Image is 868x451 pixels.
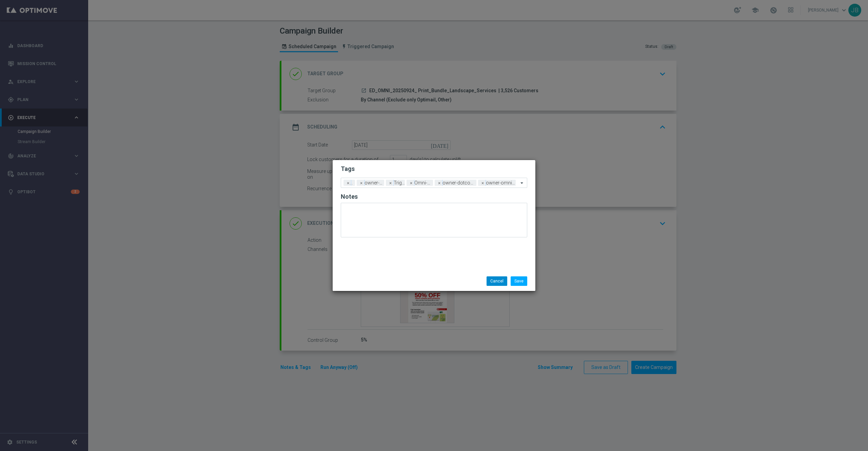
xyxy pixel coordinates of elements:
[341,178,527,188] ng-select: Live, Omni-Dotcom, owner-dotcom, owner-dotcom-dedicated, owner-omni-dedicated and 1 more
[487,276,507,286] button: Cancel
[480,180,486,186] span: ×
[341,165,527,173] h2: Tags
[388,180,394,186] span: ×
[363,180,398,186] span: owner-dotcom
[341,193,527,201] h2: Notes
[484,180,536,186] span: owner-omni-dedicated
[436,180,442,186] span: ×
[358,180,364,186] span: ×
[413,180,447,186] span: Omni-Dotcom
[511,276,527,286] button: Save
[345,180,351,186] span: ×
[408,180,414,186] span: ×
[441,180,498,186] span: owner-dotcom-dedicated
[392,180,415,186] span: Triggered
